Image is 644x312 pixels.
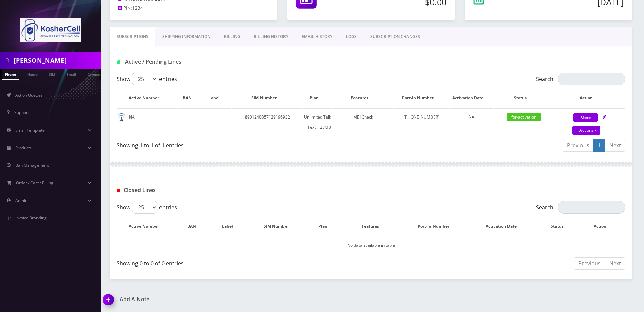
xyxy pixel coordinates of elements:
[14,54,100,67] input: Search in Company
[309,216,343,236] th: Plan: activate to sort column ascending
[212,216,250,236] th: Label: activate to sort column ascending
[110,27,155,47] a: Subscriptions
[117,138,366,149] div: Showing 1 to 1 of 1 entries
[593,139,605,152] a: 1
[24,69,41,79] a: Name
[494,88,554,108] th: Status: activate to sort column ascending
[540,216,581,236] th: Status: activate to sort column ascending
[404,216,469,236] th: Port-In Number: activate to sort column ascending
[450,88,493,108] th: Activation Date: activate to sort column ascending
[15,92,43,98] span: Action Queues
[558,73,625,85] input: Search:
[132,73,157,85] select: Showentries
[103,296,366,303] a: Add A Note
[15,215,47,221] span: Invoice Branding
[117,108,177,136] td: NA
[118,5,132,12] a: PIN:
[303,108,332,136] td: Unlimited Talk + Text + 25MB
[132,201,157,214] select: Showentries
[132,5,143,11] span: 1234
[605,257,625,270] a: Next
[117,257,366,267] div: Showing 0 to 0 of 0 entries
[20,18,81,42] img: KosherCell
[574,257,605,270] a: Previous
[84,69,107,79] a: Company
[582,216,625,236] th: Action : activate to sort column ascending
[178,88,203,108] th: BAN: activate to sort column ascending
[203,88,231,108] th: Label: activate to sort column ascending
[250,216,309,236] th: SIM Number: activate to sort column ascending
[15,127,45,133] span: Email Template
[117,187,279,193] h1: Closed Lines
[605,139,625,152] a: Next
[46,69,58,79] a: SIM
[117,201,177,214] label: Show entries
[558,201,625,214] input: Search:
[14,110,29,115] span: Support
[117,88,177,108] th: Active Number: activate to sort column ascending
[117,189,120,192] img: Closed Lines
[155,27,217,47] a: Shipping Information
[232,108,302,136] td: 8901240357129196932
[247,27,295,47] a: Billing History
[394,88,449,108] th: Port-In Number: activate to sort column ascending
[232,88,302,108] th: SIM Number: activate to sort column ascending
[117,237,625,254] td: No data available in table
[469,114,474,120] span: NA
[15,198,27,203] span: Admin
[117,113,126,122] img: default.png
[536,73,625,85] label: Search:
[333,88,393,108] th: Features: activate to sort column ascending
[536,201,625,214] label: Search:
[178,216,212,236] th: BAN: activate to sort column ascending
[217,27,247,47] a: Billing
[15,145,32,151] span: Products
[117,60,120,64] img: Active / Pending Lines
[344,216,404,236] th: Features: activate to sort column ascending
[339,27,364,47] a: LOGS
[572,126,600,135] a: Actions
[333,112,393,122] div: IMEI Check
[16,180,53,186] span: Order / Cart / Billing
[507,113,541,121] span: for-activation
[563,139,594,152] a: Previous
[2,69,19,80] a: Phone
[15,162,49,168] span: Ban Management
[117,73,177,85] label: Show entries
[117,216,177,236] th: Active Number: activate to sort column descending
[303,88,332,108] th: Plan: activate to sort column ascending
[573,113,598,122] button: More
[63,69,79,79] a: Email
[295,27,339,47] a: EMAIL HISTORY
[364,27,427,47] a: SUBSCRIPTION CHANGES
[394,108,449,136] td: [PHONE_NUMBER]
[470,216,539,236] th: Activation Date: activate to sort column ascending
[117,59,279,65] h1: Active / Pending Lines
[554,88,625,108] th: Action: activate to sort column ascending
